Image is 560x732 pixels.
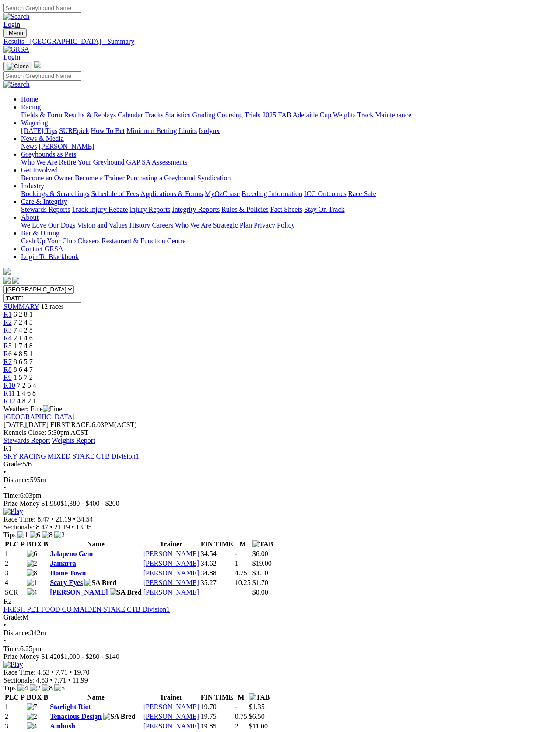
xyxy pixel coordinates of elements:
span: Weather: Fine [3,405,62,413]
a: Track Injury Rebate [72,206,128,213]
td: 3 [4,722,25,731]
img: SA Bred [103,713,135,721]
a: R5 [3,342,12,350]
a: Jalapeno Gem [50,550,93,557]
span: FIRST RACE: [50,421,91,428]
div: Racing [21,111,556,119]
text: 2 [235,722,238,730]
img: Play [3,508,23,515]
img: 7 [27,703,37,711]
span: Sectionals: [3,676,34,684]
a: Schedule of Fees [91,190,139,197]
td: 34.62 [200,559,234,568]
a: Scary Eyes [50,579,83,586]
td: 1 [4,703,25,711]
span: BOX [27,693,42,701]
span: • [68,676,71,684]
td: 19.85 [200,722,234,731]
div: Wagering [21,127,556,135]
a: Home Town [50,569,86,577]
span: 8.47 [36,523,48,531]
a: Results & Replays [64,111,116,119]
span: • [50,523,52,531]
span: Time: [3,492,20,499]
span: 11.99 [72,676,87,684]
a: R8 [3,366,12,373]
td: 19.75 [200,712,234,721]
th: Name [49,693,142,702]
span: Race Time: [3,515,35,523]
span: 8.47 [37,515,49,523]
img: 8 [27,569,37,577]
a: Home [21,95,38,103]
span: Menu [9,30,23,36]
div: Greyhounds as Pets [21,158,556,166]
a: About [21,214,38,221]
a: [PERSON_NAME] [143,722,199,730]
span: • [50,676,52,684]
span: 7 2 4 5 [14,319,33,326]
span: $11.00 [249,722,268,730]
a: Care & Integrity [21,198,67,205]
span: 7 2 5 4 [17,382,36,389]
a: [PERSON_NAME] [143,579,199,586]
a: Tenacious Design [50,713,101,720]
a: Strategic Plan [213,221,252,229]
span: 4.53 [37,669,49,676]
span: R10 [3,382,15,389]
a: Who We Are [21,158,57,166]
span: Tips [3,531,16,539]
div: Prize Money $1,420 [3,653,556,661]
th: M [234,540,251,549]
span: R6 [3,350,12,357]
img: 2 [54,531,65,539]
a: Login [3,21,20,28]
span: Distance: [3,629,30,637]
a: Coursing [217,111,243,119]
span: • [3,621,6,629]
th: Trainer [143,693,199,702]
a: [PERSON_NAME] [143,560,199,567]
img: TAB [252,540,273,548]
span: R2 [3,319,12,326]
a: Vision and Values [77,221,127,229]
a: Jamarra [50,560,76,567]
a: R12 [3,397,15,405]
img: Fine [43,405,62,413]
a: Statistics [165,111,191,119]
span: R11 [3,389,15,397]
span: BOX [27,540,42,548]
a: Ambush [50,722,75,730]
img: Search [3,13,30,21]
text: - [235,703,237,711]
a: History [129,221,150,229]
span: Race Time: [3,669,35,676]
a: R4 [3,334,12,342]
img: facebook.svg [3,277,10,284]
img: logo-grsa-white.png [34,61,41,68]
span: PLC [5,540,19,548]
span: $6.00 [252,550,268,557]
img: Close [7,63,29,70]
a: Racing [21,103,41,111]
a: Fields & Form [21,111,62,119]
span: R1 [3,445,12,452]
span: • [73,515,76,523]
th: Trainer [143,540,199,549]
span: P [21,540,25,548]
a: Login [3,53,20,61]
span: 21.19 [56,515,71,523]
span: 4 8 5 1 [14,350,33,357]
a: Wagering [21,119,48,126]
a: ICG Outcomes [304,190,346,197]
a: [PERSON_NAME] [143,588,199,596]
a: [PERSON_NAME] [143,550,199,557]
a: Become an Owner [21,174,73,182]
span: • [3,637,6,644]
div: Industry [21,190,556,198]
a: [PERSON_NAME] [50,588,108,596]
span: $19.00 [252,560,272,567]
img: 6 [27,550,37,558]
